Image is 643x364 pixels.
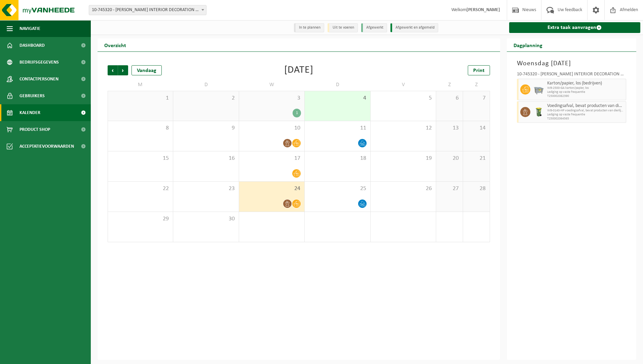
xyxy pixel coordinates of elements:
span: 3 [242,95,301,102]
td: D [173,79,239,91]
span: 14 [466,124,486,132]
span: Volgende [118,65,128,75]
span: Gebruikers [20,87,45,104]
span: 8 [111,124,169,132]
span: 18 [308,155,367,162]
span: 15 [111,155,169,162]
span: T250002064565 [547,117,625,121]
h2: Overzicht [98,38,133,51]
span: 5 [374,95,432,102]
span: 13 [440,124,459,132]
span: Karton/papier, los (bedrijven) [547,81,625,86]
span: Navigatie [20,20,40,37]
a: Extra taak aanvragen [509,22,641,33]
span: 16 [177,155,235,162]
span: 6 [440,95,459,102]
span: 24 [242,185,301,192]
span: 29 [111,215,169,223]
span: 4 [308,95,367,102]
li: Uit te voeren [328,23,358,32]
span: Contactpersonen [20,71,59,87]
li: Afgewerkt en afgemeld [390,23,438,32]
strong: [PERSON_NAME] [466,7,500,12]
h3: Woensdag [DATE] [517,59,627,69]
td: Z [436,79,463,91]
div: Vandaag [131,65,162,75]
div: 1 [293,109,301,117]
span: 28 [466,185,486,192]
div: [DATE] [284,65,313,75]
span: 2 [177,95,235,102]
span: Bedrijfsgegevens [20,54,59,71]
span: 27 [440,185,459,192]
img: WB-0140-HPE-GN-50 [534,107,544,117]
span: 7 [466,95,486,102]
span: Print [473,68,485,73]
span: 25 [308,185,367,192]
span: 21 [466,155,486,162]
span: Kalender [20,104,40,121]
span: 1 [111,95,169,102]
span: Dashboard [20,37,45,54]
span: Lediging op vaste frequentie [547,113,625,117]
span: 23 [177,185,235,192]
img: WB-2500-GAL-GY-01 [534,84,544,95]
li: In te plannen [294,23,324,32]
span: Product Shop [20,121,50,138]
span: 20 [440,155,459,162]
span: 19 [374,155,432,162]
td: D [305,79,370,91]
span: Voedingsafval, bevat producten van dierlijke oorsprong, onverpakt, categorie 3 [547,103,625,109]
span: Lediging op vaste frequentie [547,90,625,94]
span: WB-2500-GA karton/papier, los [547,86,625,90]
span: 10-745320 - DE COENE INTERIOR DECORATION NV - MARKE [89,5,206,15]
td: V [371,79,436,91]
td: W [239,79,305,91]
a: Print [468,65,490,75]
span: WB-0140-HP voedingsafval, bevat producten van dierlijke oors [547,109,625,113]
li: Afgewerkt [361,23,387,32]
span: 10 [242,124,301,132]
span: 26 [374,185,432,192]
span: Vorige [108,65,118,75]
div: 10-745320 - [PERSON_NAME] INTERIOR DECORATION NV - MARKE [517,72,627,79]
h2: Dagplanning [507,38,549,51]
span: 9 [177,124,235,132]
span: Acceptatievoorwaarden [20,138,74,155]
td: Z [463,79,490,91]
span: 12 [374,124,432,132]
span: 30 [177,215,235,223]
span: 10-745320 - DE COENE INTERIOR DECORATION NV - MARKE [89,5,206,15]
td: M [108,79,173,91]
span: 11 [308,124,367,132]
span: T250002082390 [547,94,625,98]
span: 17 [242,155,301,162]
span: 22 [111,185,169,192]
